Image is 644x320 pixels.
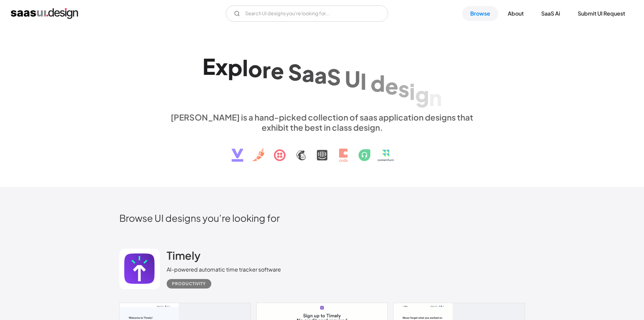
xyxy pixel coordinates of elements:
div: e [385,73,398,99]
div: e [271,58,284,84]
div: S [288,59,302,85]
div: Productivity [172,280,206,288]
div: [PERSON_NAME] is a hand-picked collection of saas application designs that exhibit the best in cl... [167,112,478,132]
div: n [429,84,442,110]
a: Submit UI Request [570,6,633,21]
div: i [409,78,415,104]
h2: Browse UI designs you’re looking for [119,212,525,224]
div: g [415,81,429,107]
div: AI-powered automatic time tracker software [167,265,281,274]
div: d [371,70,385,96]
a: Timely [167,249,200,265]
a: Browse [462,6,498,21]
form: Email Form [226,5,388,22]
div: a [302,60,314,86]
div: x [215,54,228,80]
a: SaaS Ai [533,6,568,21]
img: text, icon, saas logo [220,132,425,168]
a: About [500,6,532,21]
a: home [11,8,78,19]
h2: Timely [167,249,200,262]
div: a [314,62,327,88]
div: U [345,66,360,92]
h1: Explore SaaS UI design patterns & interactions. [167,53,478,105]
div: E [202,53,215,79]
div: p [228,54,242,80]
input: Search UI designs you're looking for... [226,5,388,22]
div: s [398,76,409,102]
div: o [248,56,262,82]
div: l [242,55,248,81]
div: r [262,57,271,83]
div: I [360,68,366,94]
div: S [327,64,341,90]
